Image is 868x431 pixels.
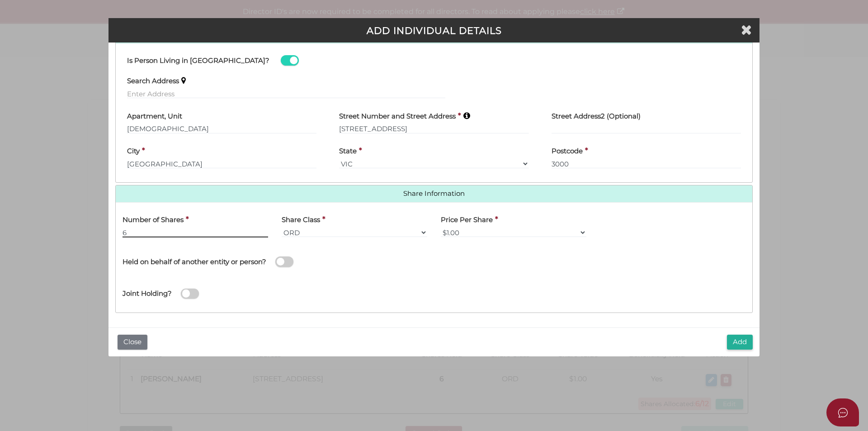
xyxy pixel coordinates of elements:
[727,335,753,350] button: Add
[282,216,320,224] h4: Share Class
[123,190,745,198] a: Share Information
[552,147,583,155] h4: Postcode
[118,335,147,350] button: Close
[127,147,140,155] h4: City
[441,216,493,224] h4: Price Per Share
[123,258,266,266] h4: Held on behalf of another entity or person?
[339,147,357,155] h4: State
[123,216,184,224] h4: Number of Shares
[123,290,172,298] h4: Joint Holding?
[826,398,859,426] button: Open asap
